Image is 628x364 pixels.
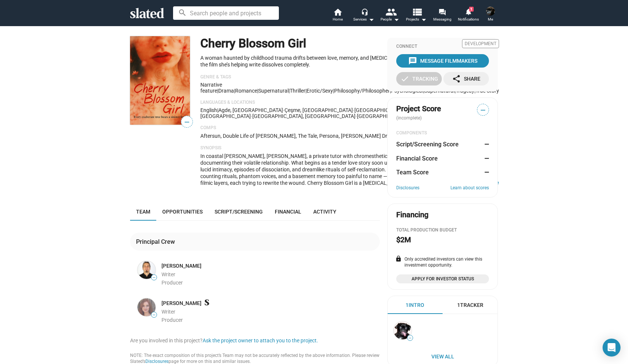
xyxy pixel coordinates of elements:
[200,100,499,106] p: Languages & Locations
[269,203,307,221] a: Financial
[443,72,489,85] button: Share
[200,74,499,80] p: Genre & Tags
[200,107,217,113] span: English
[151,313,157,317] span: —
[419,15,428,24] mat-icon: arrow_drop_down
[313,209,336,215] span: Activity
[275,209,301,215] span: Financial
[305,88,307,94] span: |
[486,7,495,16] img: Charles Schner
[162,209,203,215] span: Opportunities
[361,8,368,15] mat-icon: headset_mic
[130,337,380,344] div: Are you involved in this project?
[252,113,355,119] span: [GEOGRAPHIC_DATA], [GEOGRAPHIC_DATA]
[357,113,460,119] span: [GEOGRAPHIC_DATA], [GEOGRAPHIC_DATA]
[324,7,351,24] a: Home
[394,321,412,339] img: Sharon Bruneau
[351,7,377,24] button: Services
[392,15,401,24] mat-icon: arrow_drop_down
[161,300,201,307] a: [PERSON_NAME]
[452,72,480,85] div: Share
[217,107,218,113] span: |
[203,337,318,344] button: Ask the project owner to attach you to the project.
[396,274,489,283] a: Apply for Investor Status
[307,203,342,221] a: Activity
[396,72,442,85] button: Tracking
[333,7,342,16] mat-icon: home
[333,15,343,24] span: Home
[385,6,396,17] mat-icon: people
[396,104,441,114] span: Project Score
[215,209,263,215] span: Script/Screening
[458,15,479,24] span: Notifications
[377,7,403,24] button: People
[396,54,489,68] button: Message Filmmakers
[136,209,150,215] span: Team
[283,107,284,113] span: ·
[290,88,305,94] span: Thriller
[450,185,489,191] a: Learn about scores
[257,88,258,94] span: |
[130,203,156,221] a: Team
[438,8,446,15] mat-icon: forum
[396,256,489,268] div: Only accredited investors can view this investment opportunity.
[181,117,193,127] span: —
[200,35,306,52] h1: Cherry Blossom Girl
[396,155,438,162] dt: Financial Score
[161,309,175,315] span: Writer
[400,72,438,85] div: Tracking
[200,145,499,151] p: Synopsis
[482,155,489,162] dd: —
[200,82,222,94] span: Narrative feature
[218,88,234,94] span: Drama
[138,261,156,279] img: Erman Kaplama
[482,140,489,148] dd: —
[138,298,156,316] img: Dilvin Isikli
[396,115,423,121] span: (incomplete)
[395,350,490,363] span: View All
[209,203,269,221] a: Script/Screening
[200,153,498,193] span: In coastal [PERSON_NAME], [PERSON_NAME], a private tutor with chromesthetic perception, lives wit...
[381,15,399,24] div: People
[412,6,422,17] mat-icon: view_list
[284,107,353,113] span: Çeşme, [GEOGRAPHIC_DATA]
[488,15,493,24] span: Me
[481,5,499,25] button: Charles SchnerMe
[403,7,429,24] button: Projects
[396,130,489,136] div: COMPONENTS
[408,56,417,65] mat-icon: message
[389,350,496,363] a: View All
[218,107,283,113] span: Agde, [GEOGRAPHIC_DATA]
[251,113,252,119] span: ·
[400,74,409,83] mat-icon: check
[307,88,333,94] span: erotic/sexy
[396,185,419,191] a: Disclosures
[258,88,289,94] span: Supernatural
[433,15,452,24] span: Messaging
[161,317,183,323] span: Producer
[396,168,429,176] dt: Team Score
[477,105,489,115] span: —
[130,36,190,125] img: Cherry Blossom Girl
[469,7,474,12] span: 1
[457,302,483,309] div: 1 Tracker
[455,7,481,24] a: 1Notifications
[173,6,279,20] input: Search people and projects
[136,238,178,246] div: Principal Crew
[353,107,354,113] span: ·
[234,88,235,94] span: |
[406,15,427,24] span: Projects
[401,275,484,283] span: Apply for Investor Status
[353,15,374,24] div: Services
[429,7,455,24] a: Messaging
[406,302,424,309] div: 1 Intro
[200,107,406,119] span: [GEOGRAPHIC_DATA], [GEOGRAPHIC_DATA]
[200,125,499,131] p: Comps
[462,39,499,48] span: Development
[465,8,472,15] mat-icon: notifications
[603,339,621,357] div: Open Intercom Messenger
[355,113,357,119] span: ·
[145,359,169,364] a: Disclosures
[395,255,402,262] mat-icon: lock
